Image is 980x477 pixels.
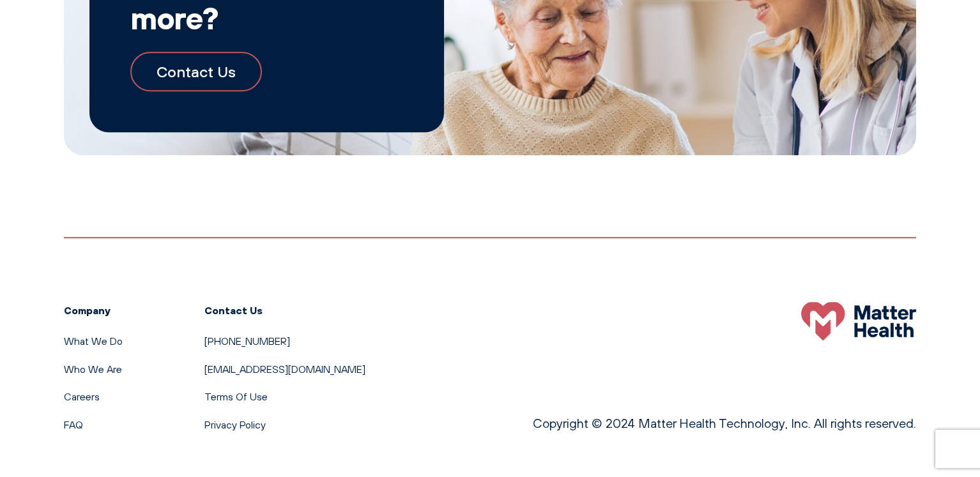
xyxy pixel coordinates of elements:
[204,302,365,319] h3: Contact Us
[64,302,123,319] h3: Company
[533,413,916,434] p: Copyright © 2024 Matter Health Technology, Inc. All rights reserved.
[204,363,365,375] a: [EMAIL_ADDRESS][DOMAIN_NAME]
[204,418,266,431] a: Privacy Policy
[204,390,268,403] a: Terms Of Use
[204,335,290,347] a: [PHONE_NUMBER]
[64,390,100,403] a: Careers
[64,363,122,375] a: Who We Are
[64,418,83,431] a: FAQ
[64,335,123,347] a: What We Do
[130,52,262,91] a: Contact Us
